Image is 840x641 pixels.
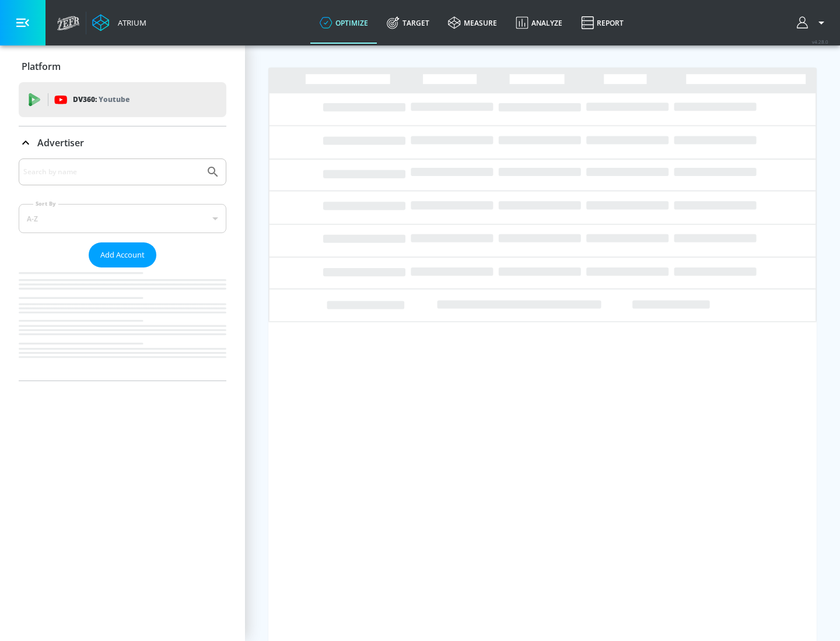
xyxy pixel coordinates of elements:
div: Atrium [113,17,146,28]
button: Add Account [89,242,156,267]
a: Target [377,2,439,44]
p: Youtube [99,93,129,105]
div: Advertiser [19,159,226,381]
p: Platform [22,60,61,73]
span: Add Account [100,248,145,262]
input: Search by name [23,164,200,179]
nav: list of Advertiser [19,267,226,381]
a: Atrium [92,14,146,31]
span: v 4.28.0 [812,38,828,45]
a: Analyze [506,2,572,44]
div: Platform [19,50,226,83]
div: DV360: Youtube [19,82,226,117]
a: measure [439,2,506,44]
p: Advertiser [37,136,84,149]
label: Sort By [33,200,58,207]
a: optimize [310,2,377,44]
p: DV360: [73,93,129,106]
a: Report [572,2,633,44]
div: A-Z [19,204,226,233]
div: Advertiser [19,126,226,159]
